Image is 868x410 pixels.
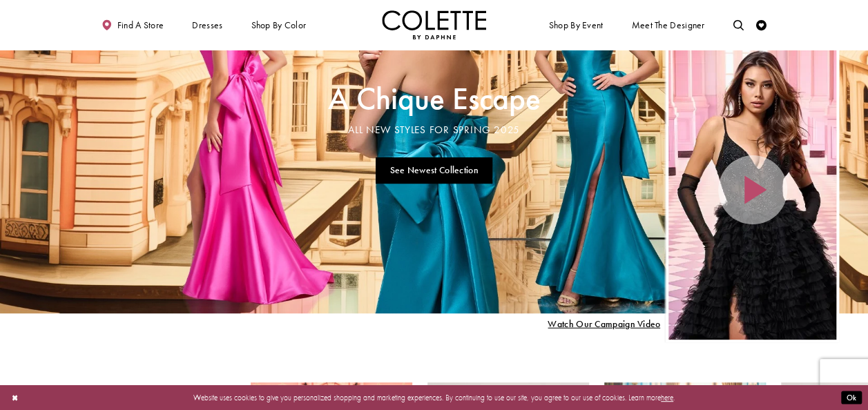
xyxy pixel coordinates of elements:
a: Find a store [99,10,166,39]
p: Website uses cookies to give you personalized shopping and marketing experiences. By continuing t... [75,391,793,404]
span: Shop by color [251,20,306,30]
a: Meet the designer [629,10,708,39]
span: Dresses [189,10,225,39]
a: Toggle search [731,10,746,39]
img: Colette by Daphne [382,10,487,39]
span: Dresses [192,20,222,30]
ul: Slider Links [325,153,543,188]
span: Play Slide #15 Video [548,319,660,329]
span: Meet the designer [631,20,704,30]
span: Find a store [117,20,164,30]
span: Shop By Event [549,20,604,30]
a: here [661,393,673,402]
button: Close Dialog [6,389,23,407]
a: See Newest Collection A Chique Escape All New Styles For Spring 2025 [376,157,492,184]
a: Check Wishlist [753,10,769,39]
span: Shop by color [249,10,309,39]
div: Video Player [668,39,837,340]
button: Submit Dialog [841,391,862,404]
a: Visit Home Page [382,10,487,39]
span: Shop By Event [546,10,606,39]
